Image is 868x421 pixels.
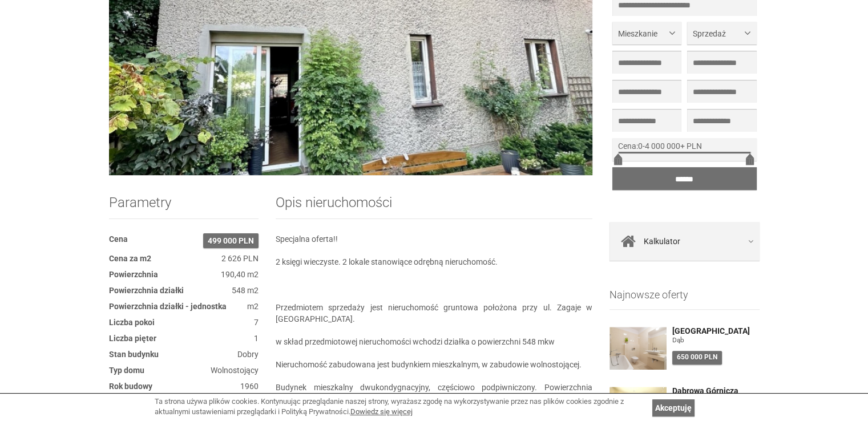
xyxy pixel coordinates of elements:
dt: Cena za m2 [109,253,151,264]
dd: 190,40 m2 [109,269,259,280]
button: Mieszkanie [612,22,681,44]
dd: 1960 [109,380,259,392]
dt: Cena [109,233,128,245]
h3: Najnowsze oferty [609,289,760,310]
span: 0 [638,141,643,151]
h2: Parametry [109,195,259,219]
dd: 1 [109,333,259,344]
dd: 548 m2 [109,285,259,296]
div: - [612,138,757,161]
dt: Liczba pięter [109,333,156,344]
span: Kalkulator [644,233,680,249]
dd: Dobry [109,349,259,360]
div: Ta strona używa plików cookies. Kontynuując przeglądanie naszej strony, wyrażasz zgodę na wykorzy... [155,396,647,418]
dt: Powierzchnia [109,269,158,280]
dt: Typ domu [109,365,144,376]
span: Cena: [618,141,638,151]
dt: Powierzchnia działki [109,285,184,296]
div: 650 000 PLN [672,351,722,364]
span: Mieszkanie [618,28,667,39]
button: Sprzedaż [687,22,756,44]
dt: Rok budowy [109,380,152,392]
dd: 7 [109,317,259,328]
dd: 2 626 PLN [109,253,259,264]
a: Dowiedz się więcej [350,407,413,416]
dd: Wolnostojący [109,365,259,376]
figure: Dąb [672,335,760,345]
dt: Stan budynku [109,349,159,360]
span: 4 000 000+ PLN [645,141,702,151]
span: 499 000 PLN [203,233,259,248]
a: [GEOGRAPHIC_DATA] [672,327,760,335]
h2: Opis nieruchomości [276,195,592,219]
span: Sprzedaż [693,28,742,39]
dt: Powierzchnia działki - jednostka [109,301,227,312]
dt: Liczba pokoi [109,317,155,328]
a: Akceptuję [652,399,695,416]
a: Dąbrowa Górnicza [672,387,760,395]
